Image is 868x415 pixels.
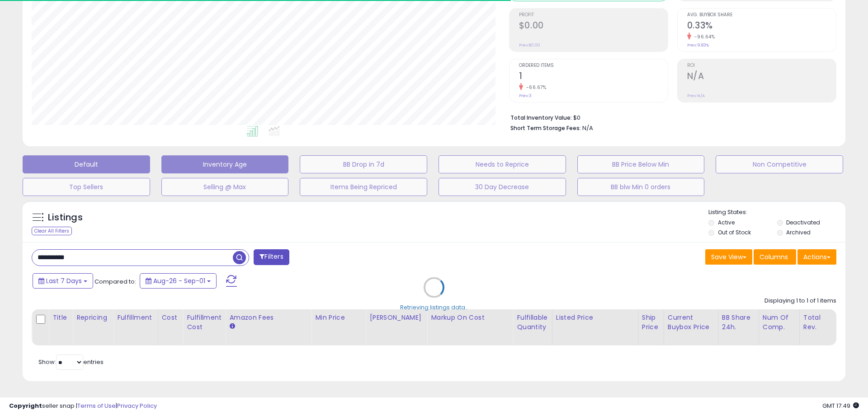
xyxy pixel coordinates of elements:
div: seller snap | | [9,402,157,410]
button: Top Sellers [23,178,150,196]
span: N/A [582,124,593,132]
small: Prev: $0.00 [519,42,540,48]
button: Needs to Reprice [439,155,566,173]
h2: 0.33% [687,20,836,33]
li: $0 [510,112,830,122]
strong: Copyright [9,401,42,410]
span: ROI [687,63,836,68]
button: Selling @ Max [161,178,289,196]
small: Prev: 3 [519,93,532,98]
button: BB Drop in 7d [300,155,427,173]
b: Total Inventory Value: [510,114,572,121]
small: -96.64% [691,33,715,40]
button: Items Being Repriced [300,178,427,196]
span: Ordered Items [519,63,668,68]
button: Default [23,155,150,173]
button: BB blw Min 0 orders [577,178,705,196]
button: Non Competitive [716,155,843,173]
h2: $0.00 [519,20,668,33]
small: -66.67% [523,84,547,91]
span: Avg. Buybox Share [687,13,836,18]
div: Retrieving listings data.. [400,303,468,311]
small: Prev: 9.83% [687,42,709,48]
a: Terms of Use [77,401,116,410]
button: BB Price Below Min [577,155,705,173]
h2: N/A [687,71,836,83]
small: Prev: N/A [687,93,705,98]
span: Profit [519,13,668,18]
button: 30 Day Decrease [439,178,566,196]
a: Privacy Policy [117,401,157,410]
span: 2025-09-9 17:49 GMT [822,401,859,410]
h2: 1 [519,71,668,83]
button: Inventory Age [161,155,289,173]
b: Short Term Storage Fees: [510,124,581,132]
